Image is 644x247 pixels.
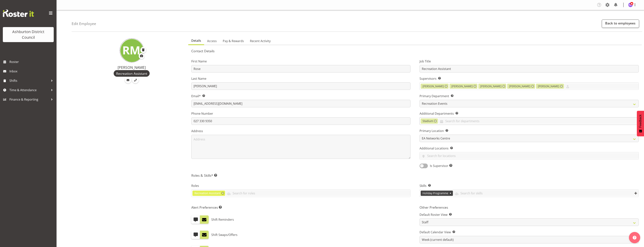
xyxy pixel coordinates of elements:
[191,94,410,98] label: Email*
[223,39,244,43] span: Pay & Rewards
[420,146,639,151] label: Additional Locations
[191,38,201,43] span: Details
[116,71,147,76] span: Recreation Assistant
[120,38,144,62] img: rose-mckay11084.jpg
[195,191,221,195] span: Recreation Assistant
[191,49,639,53] h5: Contact Details
[420,65,639,73] input: Job Title
[428,164,452,168] span: Is Supervisor
[420,129,639,133] label: Primary Location
[191,173,639,177] h5: Roles & Skills*
[211,231,237,239] label: Shift Swaps/Offers
[125,77,131,83] a: Email Employee
[453,190,639,196] input: Search for skills
[191,65,410,73] input: First Name
[451,84,473,88] span: [PERSON_NAME]
[637,111,644,136] button: Feedback - Show survey
[420,94,639,98] label: Primary Department
[191,82,410,90] input: Last Name
[191,111,410,116] label: Phone Number
[420,205,639,209] h5: Other Preferences
[191,129,410,133] label: Address
[191,59,410,64] label: First Name
[633,236,636,239] img: help-xxl-2.png
[191,205,410,209] h5: Alert Preferences
[628,3,633,7] img: hayley-dickson3805.jpg
[420,212,639,217] label: Default Roster View
[420,76,639,81] label: Supervisors
[538,84,559,88] span: [PERSON_NAME]
[602,20,639,28] a: Back to employees
[423,84,444,88] span: [PERSON_NAME]
[480,84,502,88] span: [PERSON_NAME]
[80,65,184,70] h4: [PERSON_NAME]
[420,230,639,234] label: Default Calendar View
[9,78,49,83] span: Shifts
[191,76,410,81] label: Last Name
[9,97,49,102] span: Finance & Reporting
[509,84,530,88] span: [PERSON_NAME]
[438,118,639,124] input: Search for departments
[423,119,433,123] span: Stadium
[9,87,49,93] span: Time & Attendance
[207,39,217,43] span: Access
[250,39,271,43] span: Recent Activity
[191,117,410,125] input: Phone Number
[639,114,642,128] span: Feedback
[72,22,96,26] h4: Edit Employee
[3,9,34,17] img: Rosterit website logo
[420,183,639,188] label: Skills
[9,68,55,74] span: Inbox
[211,215,234,224] label: Shift Reminders
[9,59,55,65] span: Roster
[225,190,410,196] input: Search for roles
[420,59,639,64] label: Job Title
[420,111,639,116] label: Additional Departments
[132,77,139,83] a: Call Employee
[7,29,50,40] div: Ashburton District Council
[191,183,410,188] label: Roles
[420,153,639,159] input: Search for locations
[191,100,410,107] input: Email Address
[423,191,448,195] span: Holiday Programme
